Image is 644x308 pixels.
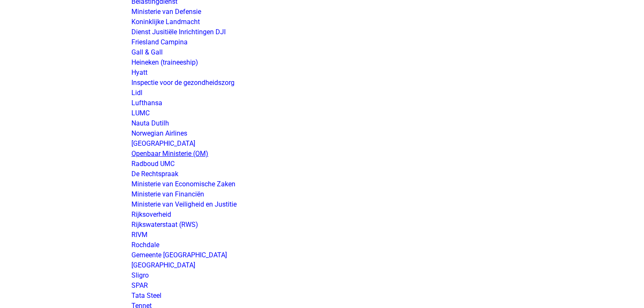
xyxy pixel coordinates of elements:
[131,180,235,188] a: Ministerie van Economische Zaken
[131,160,175,168] a: Radboud UMC
[131,119,169,127] a: Nauta Dutilh
[131,251,227,259] a: Gemeente [GEOGRAPHIC_DATA]
[131,281,148,289] a: SPAR
[131,109,150,117] a: LUMC
[131,292,161,300] a: Tata Steel
[131,241,159,249] a: Rochdale
[131,221,198,229] a: Rijkswaterstaat (RWS)
[131,231,147,239] a: RIVM
[131,89,142,97] a: Lidl
[131,210,171,218] a: Rijksoverheid
[131,170,178,178] a: De Rechtspraak
[131,79,235,87] a: Inspectie voor de gezondheidszorg
[131,261,195,269] a: [GEOGRAPHIC_DATA]
[131,8,201,16] a: Ministerie van Defensie
[131,190,204,198] a: Ministerie van Financiën
[131,68,147,76] a: Hyatt
[131,38,188,46] a: Friesland Campina
[131,271,149,279] a: Sligro
[131,18,200,26] a: Koninklijke Landmacht
[131,200,237,208] a: Ministerie van Veiligheid en Justitie
[131,150,208,158] a: Openbaar Ministerie (OM)
[131,58,198,66] a: Heineken (traineeship)
[131,139,195,147] a: [GEOGRAPHIC_DATA]
[131,129,187,137] a: Norwegian Airlines
[131,99,162,107] a: Lufthansa
[131,28,226,36] a: Dienst Jusitiële Inrichtingen DJI
[131,48,163,56] a: Gall & Gall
